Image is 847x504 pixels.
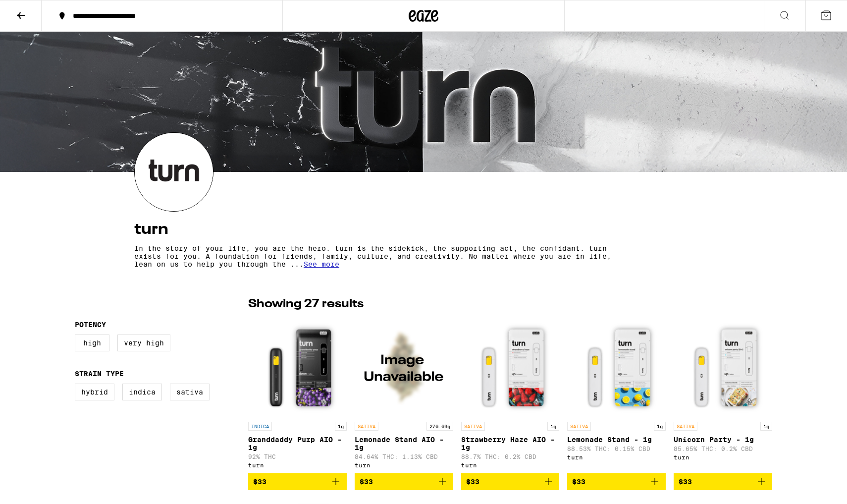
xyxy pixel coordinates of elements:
[461,436,560,451] p: Strawberry Haze AIO - 1g
[461,422,485,431] p: SATIVA
[248,422,272,431] p: INDICA
[466,478,479,486] span: $33
[679,478,692,486] span: $33
[567,318,666,417] img: turn - Lemonade Stand - 1g
[461,473,560,490] button: Add to bag
[355,462,453,468] div: turn
[304,260,339,268] span: See more
[461,318,560,473] a: Open page for Strawberry Haze AIO - 1g from turn
[674,473,772,490] button: Add to bag
[461,453,560,460] p: 88.7% THC: 0.2% CBD
[248,318,347,417] img: turn - Granddaddy Purp AIO - 1g
[567,436,666,444] p: Lemonade Stand - 1g
[461,318,560,417] img: turn - Strawberry Haze AIO - 1g
[75,370,124,378] legend: Strain Type
[135,133,213,211] img: turn logo
[248,318,347,473] a: Open page for Granddaddy Purp AIO - 1g from turn
[75,321,106,329] legend: Potency
[760,422,772,431] p: 1g
[567,473,666,490] button: Add to bag
[360,478,373,486] span: $33
[674,318,772,417] img: turn - Unicorn Party - 1g
[117,335,170,351] label: Very High
[572,478,585,486] span: $33
[355,422,378,431] p: SATIVA
[461,462,560,468] div: turn
[248,462,347,468] div: turn
[654,422,666,431] p: 1g
[170,384,210,400] label: Sativa
[253,478,266,486] span: $33
[567,454,666,460] div: turn
[248,436,347,451] p: Granddaddy Purp AIO - 1g
[134,244,626,268] p: In the story of your life, you are the hero. turn is the sidekick, the supporting act, the confid...
[674,318,772,473] a: Open page for Unicorn Party - 1g from turn
[335,422,347,431] p: 1g
[75,335,109,351] label: High
[355,473,453,490] button: Add to bag
[674,446,772,452] p: 85.65% THC: 0.2% CBD
[674,422,697,431] p: SATIVA
[248,453,347,460] p: 92% THC
[567,318,666,473] a: Open page for Lemonade Stand - 1g from turn
[134,222,713,237] h4: turn
[426,422,453,431] p: 276.69g
[355,436,453,451] p: Lemonade Stand AIO - 1g
[248,296,364,313] p: Showing 27 results
[567,446,666,452] p: 88.53% THC: 0.15% CBD
[567,422,591,431] p: SATIVA
[355,453,453,460] p: 84.64% THC: 1.13% CBD
[674,454,772,460] div: turn
[355,318,453,473] a: Open page for Lemonade Stand AIO - 1g from turn
[674,436,772,444] p: Unicorn Party - 1g
[355,318,453,417] img: turn - Lemonade Stand AIO - 1g
[248,473,347,490] button: Add to bag
[122,384,162,400] label: Indica
[75,384,114,400] label: Hybrid
[547,422,559,431] p: 1g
